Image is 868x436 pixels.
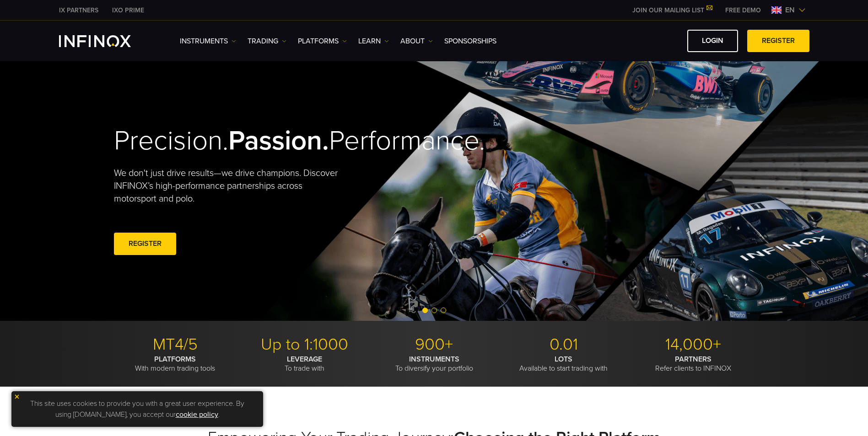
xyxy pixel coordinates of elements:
[373,335,496,355] p: 900+
[632,335,755,355] p: 14,000+
[59,35,152,47] a: INFINOX Logo
[14,393,20,400] img: yellow close icon
[114,233,176,255] a: REGISTER
[180,36,236,47] a: Instruments
[228,124,329,157] strong: Passion.
[114,355,237,373] p: With modern trading tools
[502,355,625,373] p: Available to start trading with
[248,36,286,47] a: TRADING
[154,355,196,364] strong: PLATFORMS
[625,6,718,14] a: JOIN OUR MAILING LIST
[105,5,151,15] a: INFINOX
[358,36,389,47] a: Learn
[747,30,809,52] a: REGISTER
[114,124,402,158] h2: Precision. Performance.
[444,36,496,47] a: SPONSORSHIPS
[16,396,259,422] p: This site uses cookies to provide you with a great user experience. By using [DOMAIN_NAME], you a...
[782,5,798,16] span: en
[675,355,712,364] strong: PARTNERS
[373,355,496,373] p: To diversify your portfolio
[441,308,446,313] span: Go to slide 3
[632,355,755,373] p: Refer clients to INFINOX
[243,355,366,373] p: To trade with
[502,335,625,355] p: 0.01
[422,308,428,313] span: Go to slide 1
[298,36,347,47] a: PLATFORMS
[114,335,237,355] p: MT4/5
[400,36,433,47] a: ABOUT
[243,335,366,355] p: Up to 1:1000
[431,308,437,313] span: Go to slide 2
[52,5,105,15] a: INFINOX
[114,167,345,205] p: We don't just drive results—we drive champions. Discover INFINOX’s high-performance partnerships ...
[176,410,218,419] a: cookie policy
[718,5,768,15] a: INFINOX MENU
[287,355,322,364] strong: LEVERAGE
[409,355,459,364] strong: INSTRUMENTS
[687,30,738,52] a: LOGIN
[555,355,572,364] strong: LOTS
